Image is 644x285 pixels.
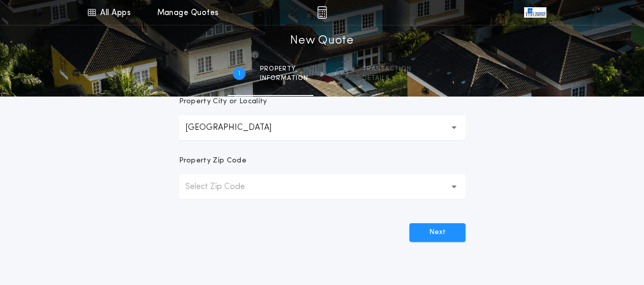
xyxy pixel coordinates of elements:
img: img [317,6,327,19]
button: Select Zip Code [179,174,465,199]
h2: 1 [238,70,240,78]
h2: 2 [339,70,343,78]
img: vs-icon [524,7,546,18]
p: Property City or Locality [179,97,267,107]
span: details [362,74,412,83]
p: Property Zip Code [179,156,246,166]
span: Property [260,65,308,73]
span: Transaction [362,65,412,73]
p: Select Zip Code [185,181,262,193]
h1: New Quote [290,33,353,49]
p: [GEOGRAPHIC_DATA] [185,121,288,134]
button: Next [409,223,465,242]
button: [GEOGRAPHIC_DATA] [179,115,465,140]
span: information [260,74,308,83]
